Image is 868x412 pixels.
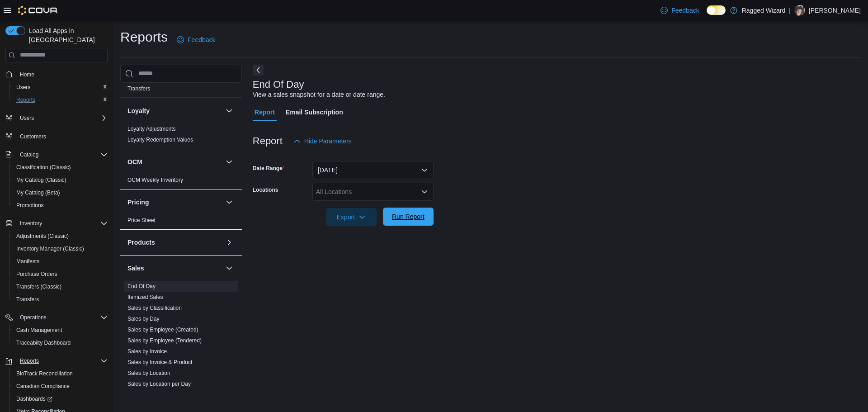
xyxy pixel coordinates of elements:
[13,162,108,173] span: Classification (Classic)
[224,197,235,208] button: Pricing
[707,5,726,15] input: Dark Mode
[16,312,50,323] button: Operations
[9,174,111,186] button: My Catalog (Classic)
[809,5,861,16] p: [PERSON_NAME]
[13,231,72,242] a: Adjustments (Classic)
[16,218,46,229] button: Inventory
[127,198,222,207] button: Pricing
[789,5,791,16] p: |
[253,186,278,194] label: Locations
[16,395,52,403] span: Dashboards
[16,296,39,303] span: Transfers
[2,68,111,81] button: Home
[9,268,111,280] button: Purchase Orders
[13,281,108,292] span: Transfers (Classic)
[2,148,111,161] button: Catalog
[16,258,39,265] span: Manifests
[20,220,42,227] span: Inventory
[16,149,42,160] button: Catalog
[127,264,222,273] button: Sales
[127,380,191,388] span: Sales by Location per Day
[16,283,61,290] span: Transfers (Classic)
[253,136,283,147] h3: Report
[224,156,235,167] button: OCM
[127,157,222,166] button: OCM
[16,232,69,240] span: Adjustments (Classic)
[253,90,385,99] div: View a sales snapshot for a date or date range.
[127,136,193,143] span: Loyalty Redemption Values
[127,348,167,355] a: Sales by Invoice
[9,255,111,268] button: Manifests
[13,294,42,305] a: Transfers
[120,215,242,229] div: Pricing
[127,106,150,115] h3: Loyalty
[9,293,111,306] button: Transfers
[13,294,108,305] span: Transfers
[127,125,176,133] span: Loyalty Adjustments
[13,256,43,267] a: Manifests
[127,359,192,365] a: Sales by Invoice & Product
[13,393,56,404] a: Dashboards
[127,305,182,311] a: Sales by Classification
[383,208,434,226] button: Run Report
[127,391,169,398] span: Sales by Product
[13,162,75,173] a: Classification (Classic)
[2,311,111,324] button: Operations
[16,189,60,196] span: My Catalog (Beta)
[13,243,88,254] a: Inventory Manager (Classic)
[304,137,352,146] span: Hide Parameters
[127,316,160,322] a: Sales by Day
[224,263,235,274] button: Sales
[188,35,215,44] span: Feedback
[16,370,73,377] span: BioTrack Reconciliation
[127,392,169,398] a: Sales by Product
[20,357,39,365] span: Reports
[127,283,156,290] span: End Of Day
[13,256,108,267] span: Manifests
[127,370,170,376] a: Sales by Location
[2,355,111,367] button: Reports
[742,5,786,16] p: Ragged Wizard
[671,6,699,15] span: Feedback
[127,264,144,273] h3: Sales
[16,355,42,366] button: Reports
[13,175,70,185] a: My Catalog (Classic)
[13,337,108,348] span: Traceabilty Dashboard
[2,112,111,124] button: Users
[20,151,38,158] span: Catalog
[173,31,219,49] a: Feedback
[9,81,111,94] button: Users
[290,132,355,150] button: Hide Parameters
[127,294,163,300] a: Itemized Sales
[127,85,150,92] span: Transfers
[9,186,111,199] button: My Catalog (Beta)
[13,95,108,105] span: Reports
[13,200,47,211] a: Promotions
[127,217,156,224] span: Price Sheet
[16,202,44,209] span: Promotions
[127,337,202,344] a: Sales by Employee (Tendered)
[2,130,111,143] button: Customers
[25,26,108,44] span: Load All Apps in [GEOGRAPHIC_DATA]
[127,176,183,184] span: OCM Weekly Inventory
[16,84,30,91] span: Users
[20,71,34,78] span: Home
[127,337,202,344] span: Sales by Employee (Tendered)
[16,245,84,252] span: Inventory Manager (Classic)
[13,325,66,336] a: Cash Management
[127,177,183,183] a: OCM Weekly Inventory
[120,175,242,189] div: OCM
[255,103,275,121] span: Report
[13,82,108,93] span: Users
[16,131,50,142] a: Customers
[16,164,71,171] span: Classification (Classic)
[13,368,76,379] a: BioTrack Reconciliation
[331,208,371,226] span: Export
[9,199,111,212] button: Promotions
[13,175,108,185] span: My Catalog (Classic)
[9,230,111,242] button: Adjustments (Classic)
